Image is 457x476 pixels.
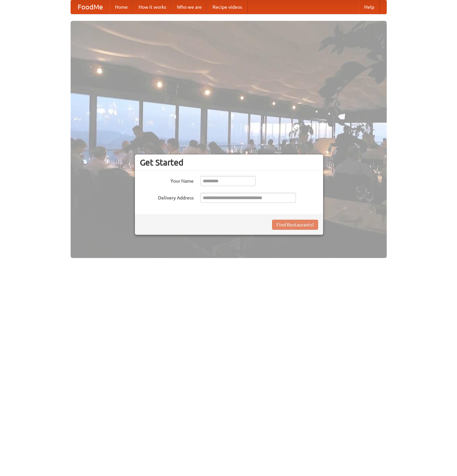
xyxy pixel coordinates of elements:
[133,0,172,14] a: How it works
[272,220,318,230] button: Find Restaurants!
[71,0,110,14] a: FoodMe
[140,176,194,184] label: Your Name
[172,0,207,14] a: Who we are
[140,157,318,168] h3: Get Started
[140,193,194,201] label: Delivery Address
[207,0,247,14] a: Recipe videos
[359,0,380,14] a: Help
[110,0,133,14] a: Home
